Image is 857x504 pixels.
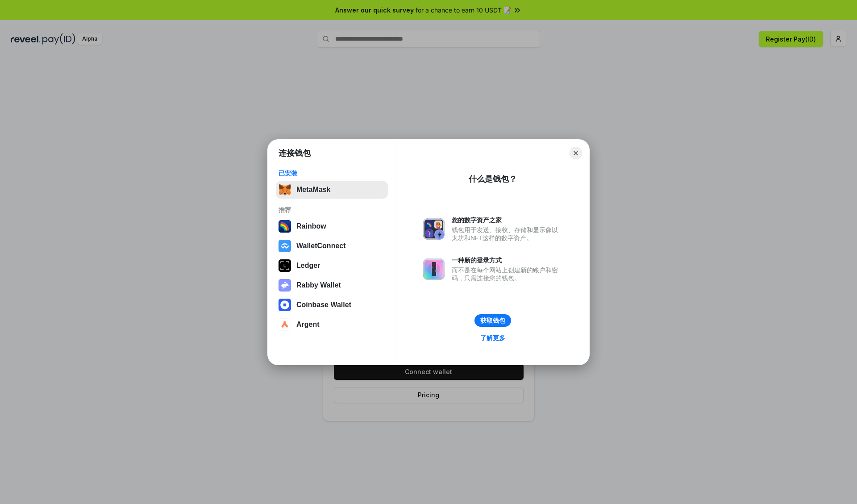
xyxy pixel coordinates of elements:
[279,299,291,311] img: svg+xml,%3Csvg%20width%3D%2228%22%20height%3D%2228%22%20viewBox%3D%220%200%2028%2028%22%20fill%3D...
[452,216,562,224] div: 您的数字资产之家
[296,186,330,194] div: MetaMask
[452,266,562,282] div: 而不是在每个网站上创建新的账户和密码，只需连接您的钱包。
[296,242,346,250] div: WalletConnect
[296,281,341,289] div: Rabby Wallet
[296,321,320,329] div: Argent
[279,259,291,272] img: svg+xml,%3Csvg%20xmlns%3D%22http%3A%2F%2Fwww.w3.org%2F2000%2Fsvg%22%20width%3D%2228%22%20height%3...
[279,318,291,331] img: svg+xml,%3Csvg%20width%3D%2228%22%20height%3D%2228%22%20viewBox%3D%220%200%2028%2028%22%20fill%3D...
[279,169,385,177] div: 已安装
[475,332,511,344] a: 了解更多
[480,334,505,342] div: 了解更多
[276,257,388,275] button: Ledger
[279,220,291,233] img: svg+xml,%3Csvg%20width%3D%22120%22%20height%3D%22120%22%20viewBox%3D%220%200%20120%20120%22%20fil...
[279,148,311,158] h1: 连接钱包
[276,316,388,333] button: Argent
[423,258,445,280] img: svg+xml,%3Csvg%20xmlns%3D%22http%3A%2F%2Fwww.w3.org%2F2000%2Fsvg%22%20fill%3D%22none%22%20viewBox...
[480,317,505,325] div: 获取钱包
[474,314,511,327] button: 获取钱包
[452,226,562,242] div: 钱包用于发送、接收、存储和显示像以太坊和NFT这样的数字资产。
[296,301,351,309] div: Coinbase Wallet
[279,183,291,196] img: svg+xml,%3Csvg%20fill%3D%22none%22%20height%3D%2233%22%20viewBox%3D%220%200%2035%2033%22%20width%...
[296,222,326,230] div: Rainbow
[276,181,388,199] button: MetaMask
[276,276,388,294] button: Rabby Wallet
[296,262,320,270] div: Ledger
[276,217,388,235] button: Rainbow
[276,296,388,314] button: Coinbase Wallet
[276,237,388,255] button: WalletConnect
[570,147,582,159] button: Close
[452,256,562,264] div: 一种新的登录方式
[279,240,291,252] img: svg+xml,%3Csvg%20width%3D%2228%22%20height%3D%2228%22%20viewBox%3D%220%200%2028%2028%22%20fill%3D...
[279,206,385,214] div: 推荐
[423,218,445,240] img: svg+xml,%3Csvg%20xmlns%3D%22http%3A%2F%2Fwww.w3.org%2F2000%2Fsvg%22%20fill%3D%22none%22%20viewBox...
[279,279,291,292] img: svg+xml,%3Csvg%20xmlns%3D%22http%3A%2F%2Fwww.w3.org%2F2000%2Fsvg%22%20fill%3D%22none%22%20viewBox...
[469,174,517,184] div: 什么是钱包？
